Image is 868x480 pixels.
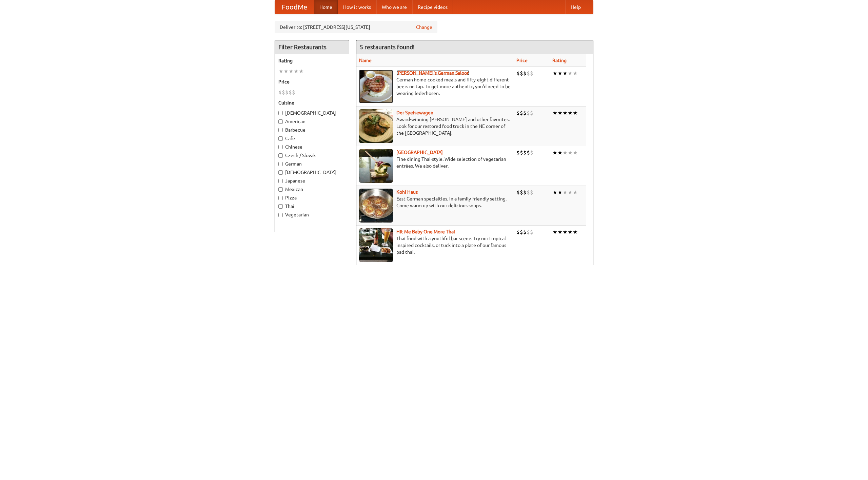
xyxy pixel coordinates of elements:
label: Cafe [278,135,346,142]
li: $ [530,109,533,117]
li: ★ [552,70,557,77]
img: esthers.jpg [359,70,393,103]
ng-pluralize: 5 restaurants found! [360,44,415,50]
a: Hit Me Baby One More Thai [396,229,455,234]
a: Rating [552,58,567,63]
input: Barbecue [278,128,283,132]
li: $ [520,189,523,196]
img: speisewagen.jpg [359,109,393,143]
input: Thai [278,204,283,209]
li: ★ [573,189,578,196]
li: ★ [283,68,289,75]
a: [PERSON_NAME]'s German Saloon [396,70,470,76]
li: ★ [573,228,578,236]
input: Cafe [278,136,283,141]
h5: Price [278,78,346,85]
li: $ [530,228,533,236]
li: ★ [563,149,568,156]
input: German [278,162,283,166]
input: Mexican [278,187,283,192]
h5: Rating [278,57,346,64]
li: ★ [557,70,563,77]
a: Recipe videos [412,0,453,14]
li: $ [516,109,520,117]
li: ★ [573,109,578,117]
label: Japanese [278,177,346,184]
li: ★ [557,228,563,236]
a: [GEOGRAPHIC_DATA] [396,150,443,155]
li: $ [523,228,527,236]
li: $ [527,228,530,236]
input: Vegetarian [278,213,283,217]
li: $ [285,89,289,96]
li: ★ [563,70,568,77]
li: ★ [552,189,557,196]
li: $ [530,70,533,77]
label: Barbecue [278,127,346,133]
li: $ [516,70,520,77]
li: ★ [552,228,557,236]
li: $ [527,149,530,156]
img: kohlhaus.jpg [359,189,393,223]
li: $ [292,89,295,96]
input: [DEMOGRAPHIC_DATA] [278,170,283,175]
li: $ [520,109,523,117]
li: $ [527,70,530,77]
li: $ [523,189,527,196]
label: Pizza [278,194,346,201]
li: ★ [568,149,573,156]
li: ★ [289,68,294,75]
a: FoodMe [275,0,314,14]
label: Mexican [278,186,346,193]
li: $ [520,228,523,236]
li: ★ [568,228,573,236]
label: Thai [278,203,346,210]
p: Award-winning [PERSON_NAME] and other favorites. Look for our restored food truck in the NE corne... [359,116,511,136]
input: Pizza [278,196,283,200]
a: Change [416,24,432,31]
a: Der Speisewagen [396,110,433,115]
a: How it works [338,0,376,14]
li: $ [516,189,520,196]
li: ★ [568,109,573,117]
label: Chinese [278,143,346,150]
li: $ [289,89,292,96]
div: Deliver to: [STREET_ADDRESS][US_STATE] [275,21,437,33]
label: [DEMOGRAPHIC_DATA] [278,169,346,176]
a: Price [516,58,528,63]
li: $ [523,149,527,156]
li: ★ [278,68,283,75]
input: Japanese [278,179,283,183]
p: East German specialties, in a family-friendly setting. Come warm up with our delicious soups. [359,195,511,209]
li: ★ [568,189,573,196]
a: Kohl Haus [396,189,418,195]
a: Home [314,0,338,14]
a: Who we are [376,0,412,14]
a: Name [359,58,372,63]
img: babythai.jpg [359,228,393,262]
li: $ [527,109,530,117]
li: ★ [573,149,578,156]
p: Thai food with a youthful bar scene. Try our tropical inspired cocktails, or tuck into a plate of... [359,235,511,255]
input: Chinese [278,145,283,149]
label: Vegetarian [278,211,346,218]
li: $ [530,149,533,156]
h5: Cuisine [278,99,346,106]
label: German [278,160,346,167]
input: Czech / Slovak [278,153,283,158]
p: German home-cooked meals and fifty-eight different beers on tap. To get more authentic, you'd nee... [359,76,511,97]
li: ★ [563,109,568,117]
li: $ [527,189,530,196]
li: ★ [557,109,563,117]
li: $ [282,89,285,96]
li: $ [530,189,533,196]
p: Fine dining Thai-style. Wide selection of vegetarian entrées. We also deliver. [359,156,511,169]
h4: Filter Restaurants [275,40,349,54]
li: $ [520,70,523,77]
li: ★ [563,189,568,196]
li: ★ [557,189,563,196]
